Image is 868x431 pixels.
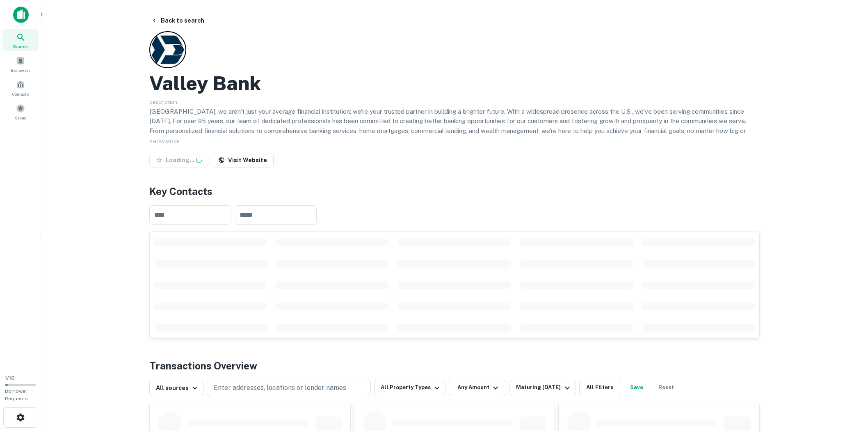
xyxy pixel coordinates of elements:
[150,232,759,338] div: scrollable content
[2,53,39,75] a: Borrowers
[212,153,274,167] a: Visit Website
[449,380,506,396] button: Any Amount
[653,380,679,396] button: Reset
[149,358,257,373] h4: Transactions Overview
[827,365,868,405] iframe: Chat Widget
[149,107,760,155] p: [GEOGRAPHIC_DATA], we aren't just your average financial institution; we're your trusted partner ...
[13,7,29,23] img: capitalize-icon.png
[13,43,28,50] span: Search
[509,380,576,396] button: Maturing [DATE]
[624,380,650,396] button: Save your search to get updates of matches that match your search criteria.
[2,101,39,123] a: Saved
[149,99,177,105] span: Description
[374,380,445,396] button: All Property Types
[516,383,572,393] div: Maturing [DATE]
[5,388,28,401] span: Borrower Requests
[214,383,346,393] p: Enter addresses, locations or lender names
[149,380,203,396] button: All sources
[148,13,208,28] button: Back to search
[2,77,39,99] a: Contacts
[15,115,27,121] span: Saved
[149,139,180,144] span: SHOW MORE
[149,71,261,95] h2: Valley Bank
[2,29,39,51] a: Search
[156,383,200,393] div: All sources
[579,380,620,396] button: All Filters
[12,91,29,97] span: Contacts
[149,184,760,199] h4: Key Contacts
[207,380,371,396] button: Enter addresses, locations or lender names
[11,67,30,73] span: Borrowers
[5,375,15,381] span: 1 / 10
